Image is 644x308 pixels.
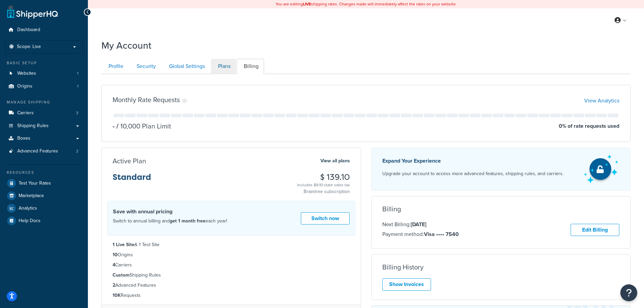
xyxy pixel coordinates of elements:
p: Switch to annual billing and each year! [113,217,227,226]
a: Carriers 3 [5,107,83,119]
a: Expand Your Experience Upgrade your account to access more advanced features, shipping rules, and... [371,147,631,191]
span: / [116,121,119,131]
h3: Billing History [382,263,424,271]
li: Websites [5,67,83,80]
a: Switch now [301,212,350,225]
span: Test Your Rates [19,181,51,186]
h4: Save with annual pricing [113,208,227,216]
li: Origins [5,80,83,93]
span: Boxes [17,136,30,141]
strong: 10 [113,251,118,258]
a: Test Your Rates [5,177,83,189]
a: Global Settings [162,59,210,74]
a: Show Invoices [382,278,431,291]
h3: Active Plan [113,157,146,165]
a: Profile [101,59,129,74]
a: Websites 1 [5,67,83,80]
a: Help Docs [5,215,83,227]
a: Advanced Features 2 [5,145,83,158]
a: View Analytics [584,97,619,104]
span: Websites [17,71,36,76]
div: Resources [5,170,83,175]
li: Carriers [113,261,350,269]
div: Manage Shipping [5,99,83,105]
strong: Visa •••• 7540 [424,230,459,238]
span: Origins [17,84,32,89]
a: Boxes [5,132,83,145]
p: - [113,121,115,131]
p: Payment method: [382,230,459,239]
a: Billing [237,59,264,74]
li: Advanced Features [113,282,350,289]
a: Dashboard [5,24,83,36]
li: Requests [113,292,350,299]
p: Upgrade your account to access more advanced features, shipping rules, and carriers. [382,169,564,179]
p: Braintree subscription [297,188,350,195]
p: Expand Your Experience [382,156,564,166]
span: 3 [76,110,78,116]
strong: 10K [113,292,121,299]
span: Advanced Features [17,148,58,154]
h3: Billing [382,205,401,213]
strong: 4 [113,261,115,268]
strong: [DATE] [411,220,426,228]
li: Shipping Rules [113,271,350,279]
p: 0 % of rate requests used [559,121,619,131]
div: Includes $9.10 state sales tax [297,182,350,188]
li: Advanced Features [5,145,83,158]
span: Scope: Live [17,44,41,50]
h3: $ 139.10 [297,173,350,182]
a: View all plans [320,157,350,165]
strong: 1 Live Site [113,241,135,248]
strong: 2 [113,282,115,289]
a: ShipperHQ Home [7,5,58,19]
span: Help Docs [19,218,41,224]
span: Analytics [19,206,37,211]
span: 2 [76,148,78,154]
a: Plans [211,59,236,74]
span: Shipping Rules [17,123,49,129]
li: & 1 Test Site [113,241,350,248]
a: Shipping Rules [5,120,83,132]
span: 1 [77,84,78,89]
a: Security [129,59,161,74]
button: Open Resource Center [620,284,637,301]
p: 10,000 Plan Limit [115,121,171,131]
a: Marketplace [5,190,83,202]
p: Next Billing: [382,220,459,229]
b: LIVE [303,1,311,7]
strong: get 1 month free [170,217,206,224]
strong: Custom [113,271,129,279]
a: Analytics [5,202,83,214]
h3: Standard [113,173,151,187]
h1: My Account [101,39,151,52]
li: Origins [113,251,350,259]
a: Origins 1 [5,80,83,93]
a: Edit Billing [571,224,619,236]
span: Marketplace [19,193,44,199]
h3: Monthly Rate Requests [113,96,180,103]
div: Basic Setup [5,60,83,66]
li: Carriers [5,107,83,119]
span: Dashboard [17,27,40,33]
span: 1 [77,71,78,76]
span: Carriers [17,110,34,116]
